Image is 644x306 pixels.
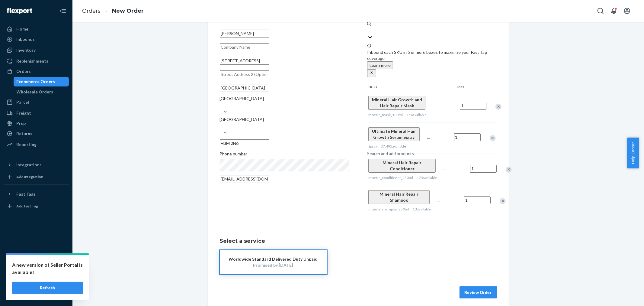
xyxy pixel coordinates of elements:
[406,112,427,117] span: 154 available
[368,144,377,148] span: Spray
[220,250,327,274] button: Worldwide Standard Delivered Duty UnpaidPromised by [DATE]
[368,112,403,117] span: moerie_mask_100ml
[16,110,31,116] div: Freight
[368,207,409,211] span: moerie_shampoo_250ml
[367,28,368,34] input: Search and add products
[367,151,414,157] div: Search and add products
[627,138,639,168] button: Help Center
[229,256,318,262] div: Worldwide Standard Delivered Duty Unpaid
[413,207,431,211] span: 13 available
[443,167,447,172] span: —
[368,175,413,180] span: moerie_conditioner_250ml
[495,104,501,110] div: Remove Item
[82,8,101,14] a: Orders
[220,175,269,183] input: Email (Only Required for International)
[220,30,269,37] input: First & Last Name
[4,258,69,268] a: Settings
[4,24,69,34] a: Home
[4,34,69,44] a: Inbounds
[16,142,37,148] div: Reporting
[4,108,69,118] a: Freight
[368,159,436,173] button: Mineral Hair Repair Conditioner
[621,5,633,17] button: Open account menu
[12,282,83,294] button: Refresh
[4,45,69,55] a: Inventory
[455,84,482,91] div: Units
[4,56,69,66] a: Replenishments
[460,286,497,298] button: Review Order
[16,191,36,197] div: Fast Tags
[4,97,69,107] a: Parcel
[77,2,149,20] ol: breadcrumbs
[220,116,349,122] div: [GEOGRAPHIC_DATA]
[4,129,69,138] a: Returns
[506,167,512,173] div: Remove Item
[417,175,437,180] span: 175 available
[16,26,28,32] div: Home
[220,238,497,244] h1: Select a service
[12,261,83,276] p: A new version of Seller Portal is available!
[16,58,48,64] div: Replenishments
[220,139,269,147] input: ZIP Code
[368,96,425,110] button: Mineral Hair Growth and Hair Repair Mask
[57,5,69,17] button: Close Navigation
[454,133,481,141] input: Quantity
[4,67,69,76] a: Orders
[14,87,69,97] a: Wholesale Orders
[17,89,53,95] div: Wholesale Orders
[4,289,69,299] button: Give Feedback
[464,196,491,204] input: Quantity
[220,151,248,159] span: Phone number
[220,102,220,108] input: [GEOGRAPHIC_DATA]
[16,47,36,53] div: Inventory
[16,120,26,126] div: Prep
[437,198,441,203] span: —
[381,144,406,148] span: 37,495 available
[490,135,496,141] div: Remove Item
[7,8,32,14] img: Flexport logo
[433,104,436,109] span: —
[4,201,69,211] a: Add Fast Tag
[112,8,144,14] a: New Order
[368,127,419,141] button: Ultimate Mineral Hair Growth Serum Spray
[460,102,486,110] input: Quantity
[220,57,269,65] input: Street Address
[368,190,430,204] button: Mineral Hair Repair Shampoo
[220,96,349,102] div: [GEOGRAPHIC_DATA]
[220,70,269,78] input: Street Address 2 (Optional)
[383,160,421,171] span: Mineral Hair Repair Conditioner
[4,160,69,170] button: Integrations
[14,77,69,86] a: Ecommerce Orders
[608,5,620,17] button: Open notifications
[372,97,422,108] span: Mineral Hair Growth and Hair Repair Mask
[380,191,418,203] span: Mineral Hair Repair Shampoo
[4,269,69,278] a: Talk to Support
[220,123,220,129] input: [GEOGRAPHIC_DATA]
[4,140,69,149] a: Reporting
[17,79,55,85] div: Ecommerce Orders
[470,165,497,173] input: Quantity
[16,131,32,137] div: Returns
[427,135,431,141] span: —
[16,203,38,209] div: Add Fast Tag
[16,174,43,179] div: Add Integration
[229,262,318,268] div: Promised by [DATE]
[4,189,69,199] button: Fast Tags
[500,198,506,204] div: Remove Item
[16,36,35,42] div: Inbounds
[594,5,607,17] button: Open Search Box
[220,43,269,51] input: Company Name
[16,162,42,168] div: Integrations
[367,69,376,77] button: close
[367,84,454,91] div: SKUs
[367,43,497,77] div: Inbound each SKU in 5 or more boxes to maximize your Fast Tag coverage
[4,119,69,128] a: Prep
[372,129,416,140] span: Ultimate Mineral Hair Growth Serum Spray
[16,68,31,74] div: Orders
[367,61,393,69] button: Learn more
[4,279,69,288] a: Help Center
[16,99,29,105] div: Parcel
[4,172,69,182] a: Add Integration
[220,84,269,92] input: City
